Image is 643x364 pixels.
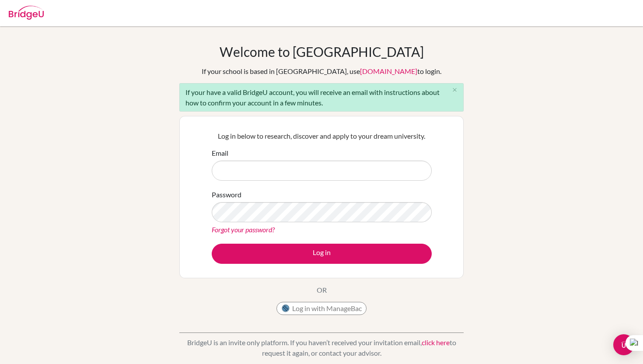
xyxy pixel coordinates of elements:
[220,44,424,59] h1: Welcome to [GEOGRAPHIC_DATA]
[446,84,463,97] button: Close
[360,67,417,75] a: [DOMAIN_NAME]
[613,334,634,355] div: Open Intercom Messenger
[276,302,367,315] button: Log in with ManageBac
[317,285,327,295] p: OR
[451,87,458,93] i: close
[212,131,432,141] p: Log in below to research, discover and apply to your dream university.
[212,244,432,264] button: Log in
[212,225,275,234] a: Forgot your password?
[179,83,464,112] div: If your have a valid BridgeU account, you will receive an email with instructions about how to co...
[179,337,464,358] p: BridgeU is an invite only platform. If you haven’t received your invitation email, to request it ...
[212,148,228,158] label: Email
[202,66,441,77] div: If your school is based in [GEOGRAPHIC_DATA], use to login.
[422,338,450,346] a: click here
[212,189,241,200] label: Password
[9,6,44,20] img: Bridge-U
